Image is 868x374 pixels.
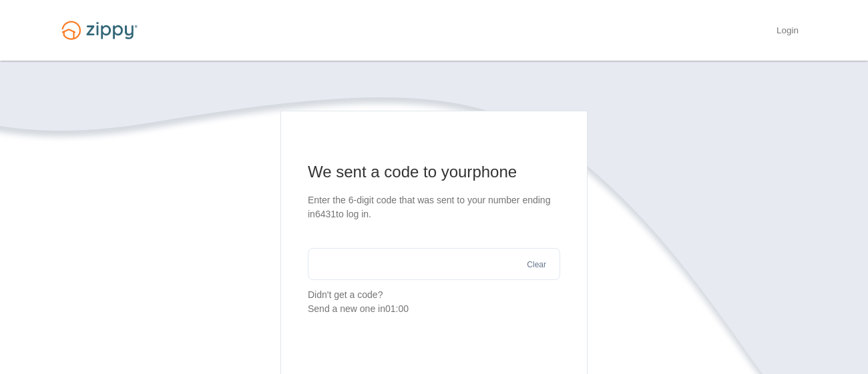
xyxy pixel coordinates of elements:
[308,302,560,316] div: Send a new one in 01:00
[777,25,799,39] a: Login
[53,15,146,46] img: Logo
[523,259,550,271] button: Clear
[308,161,560,183] h1: We sent a code to your phone
[308,193,560,221] p: Enter the 6-digit code that was sent to your number ending in 6431 to log in.
[308,288,560,316] p: Didn't get a code?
